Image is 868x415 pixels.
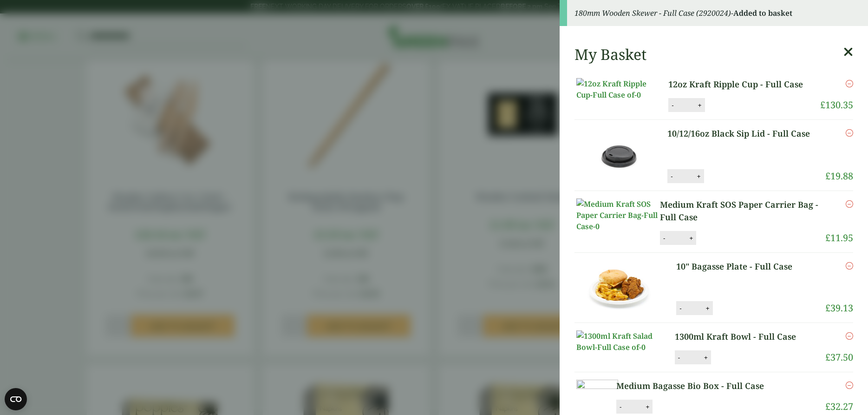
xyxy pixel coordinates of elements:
bdi: 37.50 [825,351,853,363]
a: 1300ml Kraft Bowl - Full Case [675,330,811,343]
span: £ [825,302,830,314]
button: - [675,354,683,362]
bdi: 11.95 [825,231,853,244]
button: - [669,101,676,109]
em: 180mm Wooden Skewer - Full Case (2920024) [574,8,731,18]
button: Open CMP widget [5,388,27,410]
a: Medium Bagasse Bio Box - Full Case [616,380,795,392]
h2: My Basket [574,46,646,63]
button: + [701,354,711,362]
span: £ [825,231,830,244]
span: £ [825,170,830,182]
button: - [677,304,684,312]
button: + [643,403,652,411]
a: 10" Bagasse Plate - Full Case [676,260,809,273]
img: 12oz Kraft Ripple Cup-Full Case of-0 [576,78,660,100]
button: - [668,172,675,180]
bdi: 32.27 [825,400,853,413]
a: Remove this item [846,127,853,138]
img: Medium Kraft SOS Paper Carrier Bag-Full Case-0 [576,198,660,232]
a: 12oz Kraft Ripple Cup - Full Case [668,78,811,91]
a: Medium Kraft SOS Paper Carrier Bag - Full Case [660,198,825,224]
button: - [617,403,624,411]
button: + [686,234,696,242]
a: Remove this item [846,78,853,89]
button: - [660,234,668,242]
span: £ [820,99,825,111]
button: + [695,101,705,109]
strong: Added to basket [733,8,792,18]
button: + [694,172,704,180]
img: 1300ml Kraft Salad Bowl-Full Case of-0 [576,330,660,353]
a: Remove this item [846,380,853,391]
bdi: 39.13 [825,302,853,314]
button: + [703,304,712,312]
span: £ [825,400,830,413]
a: Remove this item [846,198,853,210]
a: Remove this item [846,330,853,342]
a: 10/12/16oz Black Sip Lid - Full Case [667,127,817,140]
span: £ [825,351,830,363]
bdi: 130.35 [820,99,853,111]
a: Remove this item [846,260,853,271]
bdi: 19.88 [825,170,853,182]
